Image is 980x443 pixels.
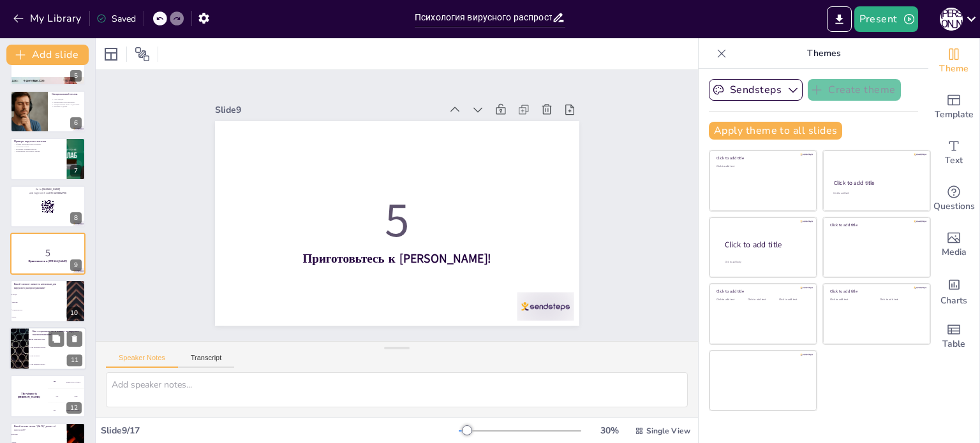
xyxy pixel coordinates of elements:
[933,200,975,214] span: Questions
[31,363,85,365] span: Они замедляют процесс
[14,187,82,191] p: Go to
[74,395,77,397] div: Jaap
[945,154,963,168] span: Text
[70,165,82,177] div: 7
[12,309,66,310] span: Социальные сети
[10,91,85,133] div: 6
[48,403,85,418] div: 300
[834,179,919,187] div: Click to add title
[52,92,82,96] p: Эмоциональный отклик
[709,122,842,140] button: Apply theme to all slides
[928,176,979,222] div: Get real-time input from your audience
[14,282,63,289] p: Какой элемент является ключевым для вирусного распространения?
[940,294,967,308] span: Charts
[33,329,82,336] p: Как социальные сети влияют на вирусное распространение?
[928,268,979,314] div: Add charts and graphs
[830,289,921,294] div: Click to add title
[594,425,625,437] div: 30 %
[854,6,918,32] button: Present
[830,298,870,301] div: Click to add text
[732,38,916,69] p: Themes
[939,62,969,76] span: Theme
[48,331,64,346] button: Duplicate Slide
[285,197,456,305] strong: Приготовьтесь к [PERSON_NAME]!
[106,354,178,368] button: Speaker Notes
[14,143,63,146] p: Общие черты вирусного контента.
[10,327,86,370] div: 11
[928,130,979,176] div: Add text boxes
[12,433,66,435] span: Мелодия
[14,146,63,149] p: Стратегии успеха.
[725,260,805,263] div: Click to add body
[646,426,690,436] span: Single View
[67,331,82,346] button: Delete Slide
[880,298,920,301] div: Click to add text
[70,117,82,129] div: 6
[14,425,63,432] p: Какой аспект песни '[DATE]' делает её вирусной?
[12,301,66,302] span: Качество
[96,13,136,25] div: Saved
[135,47,150,62] span: Position
[31,347,85,349] span: Они уменьшают интерес
[48,389,85,403] div: 200
[12,316,66,317] span: Время
[942,245,967,259] span: Media
[12,294,66,295] span: Эмоции
[28,259,67,263] strong: Приготовьтесь к [PERSON_NAME]!
[928,222,979,268] div: Add images, graphics, shapes or video
[779,298,808,301] div: Click to add text
[42,187,61,191] strong: [DOMAIN_NAME]
[10,280,85,322] div: 10
[716,289,808,294] div: Click to add title
[940,8,963,31] div: О [PERSON_NAME]
[70,70,82,82] div: 5
[808,79,901,101] button: Create theme
[31,338,85,340] span: Они увеличивают охват
[415,8,552,27] input: Insert title
[716,298,745,301] div: Click to add text
[14,150,63,153] p: Применение полученных знаний.
[70,212,82,224] div: 8
[66,402,82,414] div: 12
[10,233,85,275] div: 9
[66,307,82,319] div: 10
[830,222,921,228] div: Click to add title
[833,192,918,195] div: Click to add text
[52,103,82,106] p: Эмоциональная связь с аудиторией.
[716,165,808,168] div: Click to add text
[709,79,803,101] button: Sendsteps
[48,375,85,389] div: 100
[14,246,82,260] p: 5
[928,38,979,84] div: Change the overall theme
[10,375,85,417] div: 12
[10,393,48,399] h4: The winner is [PERSON_NAME]
[52,99,82,101] p: Сила эмоций.
[14,191,82,195] p: and login with code
[178,354,235,368] button: Transcript
[10,8,87,29] button: My Library
[928,84,979,130] div: Add ready made slides
[67,354,82,366] div: 11
[14,148,63,150] p: Изучение успешных кейсов.
[716,156,808,161] div: Click to add title
[52,106,82,108] p: Влияние на дележ.
[230,107,548,330] p: 5
[935,108,974,122] span: Template
[827,6,852,32] button: Export to PowerPoint
[14,140,63,144] p: Примеры вирусного контента
[940,6,963,32] button: О [PERSON_NAME]
[284,26,486,150] div: Slide 9
[942,337,965,351] span: Table
[10,185,85,228] div: 8
[101,425,459,437] div: Slide 9 / 17
[928,314,979,359] div: Add a table
[10,138,85,180] div: 7
[70,259,82,271] div: 9
[52,101,82,103] p: Привлекательность контента.
[748,298,776,301] div: Click to add text
[6,45,89,65] button: Add slide
[31,355,85,357] span: Они не влияют
[12,442,66,443] span: Время
[101,44,121,64] div: Layout
[725,239,806,250] div: Click to add title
